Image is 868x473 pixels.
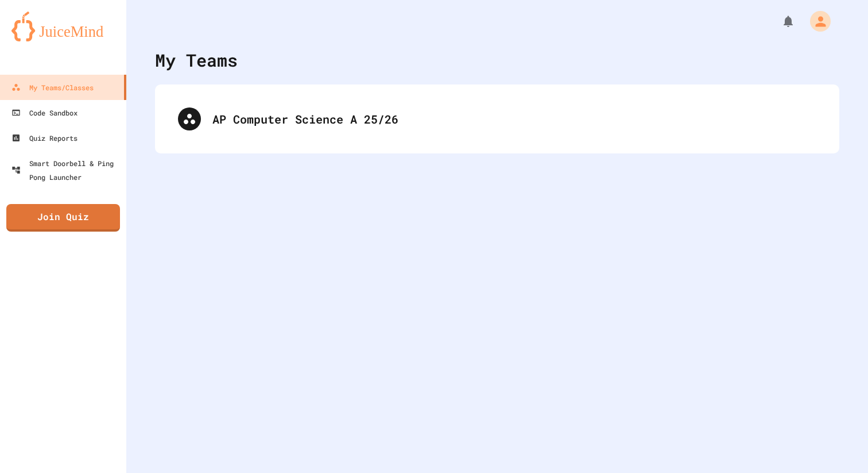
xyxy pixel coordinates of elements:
div: My Teams/Classes [11,80,94,94]
div: AP Computer Science A 25/26 [212,110,816,128]
div: AP Computer Science A 25/26 [166,96,828,142]
div: Quiz Reports [11,131,77,145]
div: My Notifications [760,11,798,31]
div: My Teams [155,47,238,73]
img: logo-orange.svg [11,11,115,41]
a: Join Quiz [6,204,120,232]
div: Smart Doorbell & Ping Pong Launcher [11,156,122,184]
div: Code Sandbox [11,106,77,120]
div: My Account [798,8,834,34]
